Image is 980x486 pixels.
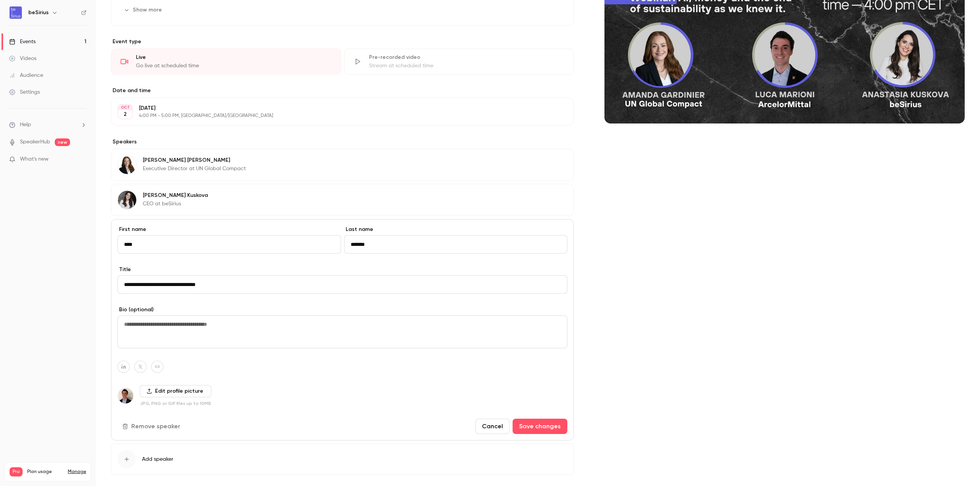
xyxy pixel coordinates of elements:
span: new [55,138,70,146]
img: Anastasia Kuskova [118,191,136,209]
p: 2 [124,111,127,118]
div: Go live at scheduled time [136,62,332,70]
p: [DATE] [139,104,533,112]
div: Settings [9,88,40,96]
p: Executive Director at UN Global Compact [143,165,246,172]
a: SpeakerHub [20,138,50,146]
div: Anastasia Kuskova[PERSON_NAME] KuskovaCEO at beSirius [111,184,574,216]
div: Videos [9,55,36,62]
div: Events [9,38,36,46]
label: Date and time [111,87,574,94]
button: Save changes [513,419,567,434]
p: Event type [111,38,574,46]
li: help-dropdown-opener [9,121,87,129]
button: Show more [121,4,167,16]
span: Help [20,121,31,129]
h6: beSirius [28,9,49,16]
p: [PERSON_NAME] Kuskova [143,192,208,199]
label: Last name [344,226,568,233]
label: Edit profile picture [140,385,211,397]
a: Manage [68,469,86,475]
div: Pre-recorded video [369,54,565,61]
div: Stream at scheduled time [369,62,565,70]
span: Pro [10,467,23,476]
div: Live [136,54,332,61]
button: Add speaker [111,444,574,475]
p: CEO at beSirius [143,200,208,208]
img: Amanda Gardiner [118,156,136,174]
span: Add speaker [142,455,173,463]
img: Luca Marioni [118,388,133,403]
label: Title [118,266,567,273]
label: First name [118,226,341,233]
p: JPG, PNG or GIF files up to 10MB [140,400,211,406]
div: OCT [118,105,132,110]
label: Speakers [111,138,574,146]
p: 4:00 PM - 5:00 PM, [GEOGRAPHIC_DATA]/[GEOGRAPHIC_DATA] [139,113,533,119]
span: Plan usage [27,469,63,475]
div: Audience [9,72,43,79]
label: Bio (optional) [118,306,567,314]
img: beSirius [10,7,22,19]
span: What's new [20,155,49,163]
p: [PERSON_NAME] [PERSON_NAME] [143,156,246,164]
button: Remove speaker [118,419,186,434]
div: LiveGo live at scheduled time [111,49,341,75]
div: Amanda Gardiner[PERSON_NAME] [PERSON_NAME]Executive Director at UN Global Compact [111,149,574,181]
button: Cancel [475,419,510,434]
div: Pre-recorded videoStream at scheduled time [344,49,574,75]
